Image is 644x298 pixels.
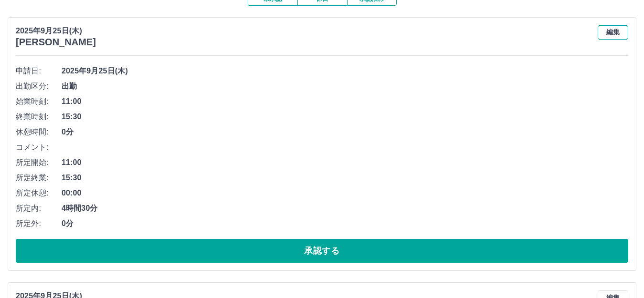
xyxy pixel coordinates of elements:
button: 承認する [16,239,628,263]
span: 所定休憩: [16,187,62,199]
span: 出勤 [62,81,628,92]
button: 編集 [598,25,628,40]
span: 11:00 [62,96,628,107]
span: 0分 [62,126,628,138]
span: 所定内: [16,203,62,214]
span: 出勤区分: [16,81,62,92]
span: 申請日: [16,65,62,77]
span: 所定開始: [16,157,62,168]
span: 始業時刻: [16,96,62,107]
span: 15:30 [62,172,628,184]
span: コメント: [16,142,62,153]
span: 所定終業: [16,172,62,184]
span: 所定外: [16,218,62,229]
span: 11:00 [62,157,628,168]
span: 0分 [62,218,628,229]
span: 4時間30分 [62,203,628,214]
h3: [PERSON_NAME] [16,37,96,48]
span: 00:00 [62,187,628,199]
span: 2025年9月25日(木) [62,65,628,77]
p: 2025年9月25日(木) [16,25,96,37]
span: 休憩時間: [16,126,62,138]
span: 終業時刻: [16,111,62,123]
span: 15:30 [62,111,628,123]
